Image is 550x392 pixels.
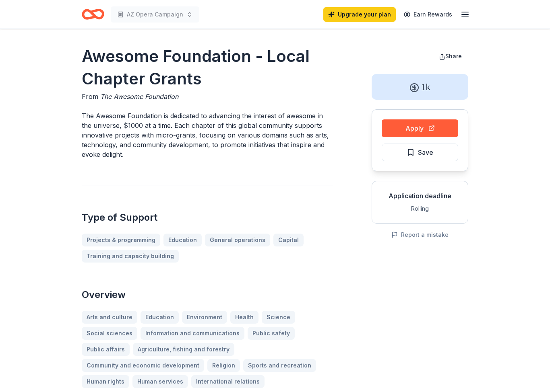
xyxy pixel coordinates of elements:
[432,48,468,64] button: Share
[82,250,179,263] a: Training and capacity building
[100,92,178,101] span: The Awesome Foundation
[82,288,333,301] h2: Overview
[323,7,396,22] a: Upgrade your plan
[378,204,461,213] div: Rolling
[382,144,458,161] button: Save
[127,10,183,19] span: AZ Opera Campaign
[82,5,104,24] a: Home
[205,234,270,246] a: General operations
[391,230,449,240] button: Report a mistake
[378,191,461,201] div: Application deadline
[111,6,199,23] button: AZ Opera Campaign
[382,119,458,137] button: Apply
[273,234,304,246] a: Capital
[82,92,333,101] div: From
[82,234,160,246] a: Projects & programming
[418,147,433,158] span: Save
[445,53,462,60] span: Share
[82,45,333,90] h1: Awesome Foundation - Local Chapter Grants
[399,7,457,22] a: Earn Rewards
[82,211,333,224] h2: Type of Support
[163,234,202,246] a: Education
[372,74,468,100] div: 1k
[82,111,333,159] p: The Awesome Foundation is dedicated to advancing the interest of awesome in the universe, $1000 a...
